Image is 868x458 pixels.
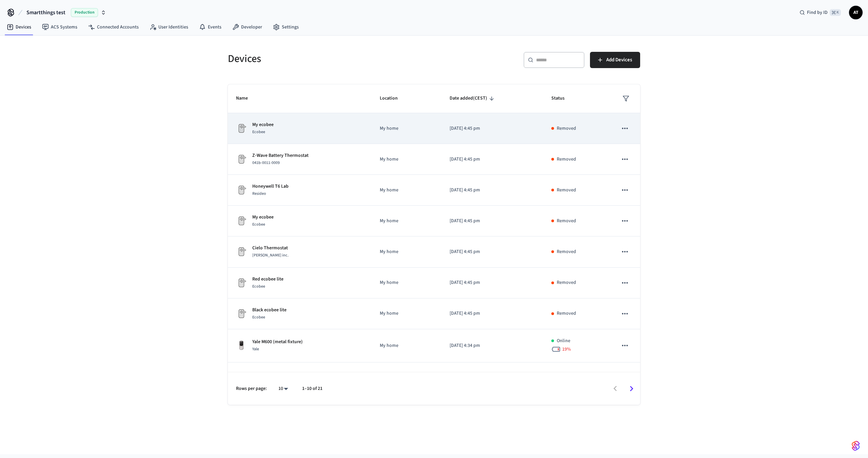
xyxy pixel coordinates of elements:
[380,156,433,163] p: My home
[557,371,570,378] p: Online
[624,381,639,397] button: Go to next page
[252,121,274,128] p: My ecobee
[557,310,576,317] p: Removed
[252,191,266,196] span: Resideo
[252,183,289,190] p: Honeywell T6 Lab
[268,21,304,33] a: Settings
[228,52,430,66] h5: Devices
[606,56,632,64] span: Add Devices
[236,123,247,134] img: Placeholder Lock Image
[450,156,535,163] p: [DATE] 4:45 pm
[450,217,535,225] p: [DATE] 4:45 pm
[252,284,265,289] span: Ecobee
[144,21,194,33] a: User Identities
[380,187,433,194] p: My home
[236,215,247,226] img: Placeholder Lock Image
[450,248,535,255] p: [DATE] 4:45 pm
[236,93,257,104] span: Name
[380,248,433,255] p: My home
[252,160,280,166] span: 041b-0011-0009
[380,310,433,317] p: My home
[37,21,83,33] a: ACS Systems
[236,385,267,392] p: Rows per page:
[557,217,576,225] p: Removed
[852,440,860,451] img: SeamLogoGradient.69752ec5.svg
[236,277,247,288] img: Placeholder Lock Image
[450,187,535,194] p: [DATE] 4:45 pm
[557,187,576,194] p: Removed
[380,217,433,225] p: My home
[236,340,247,351] img: Yale Assure Touchscreen Wifi Smart Lock, Satin Nickel, Front
[450,125,535,132] p: [DATE] 4:45 pm
[450,279,535,286] p: [DATE] 4:45 pm
[807,9,828,16] span: Find by ID
[590,52,640,68] button: Add Devices
[557,125,576,132] p: Removed
[252,307,287,314] p: Black ecobee lite
[252,252,289,258] span: [PERSON_NAME] inc.
[236,185,247,195] img: Placeholder Lock Image
[252,372,289,379] p: August Smartlock
[228,84,640,426] table: sticky table
[830,9,841,16] span: ⌘ K
[562,346,571,353] span: 19 %
[794,6,846,19] div: Find by ID⌘ K
[380,93,407,104] span: Location
[557,337,570,345] p: Online
[252,214,274,221] p: My ecobee
[380,279,433,286] p: My home
[194,21,227,33] a: Events
[557,279,576,286] p: Removed
[252,222,265,227] span: Ecobee
[26,8,65,17] span: Smartthings test
[236,308,247,319] img: Placeholder Lock Image
[83,21,144,33] a: Connected Accounts
[252,346,259,352] span: Yale
[450,93,496,104] span: Date added(CEST)
[557,156,576,163] p: Removed
[252,338,303,346] p: Yale M600 (metal fixture)
[252,152,309,159] p: Z-Wave Battery Thermostat
[302,385,322,392] p: 1–10 of 21
[236,246,247,257] img: Placeholder Lock Image
[275,384,291,394] div: 10
[380,342,433,349] p: My home
[252,129,265,135] span: Ecobee
[252,276,283,283] p: Red ecobee lite
[380,125,433,132] p: My home
[252,314,265,320] span: Ecobee
[551,93,573,104] span: Status
[236,154,247,165] img: Placeholder Lock Image
[71,8,98,17] span: Production
[252,245,289,252] p: Cielo Thermostat
[849,6,863,19] button: AT
[850,6,862,19] span: AT
[1,21,37,33] a: Devices
[227,21,268,33] a: Developer
[450,310,535,317] p: [DATE] 4:45 pm
[450,342,535,349] p: [DATE] 4:34 pm
[557,248,576,255] p: Removed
